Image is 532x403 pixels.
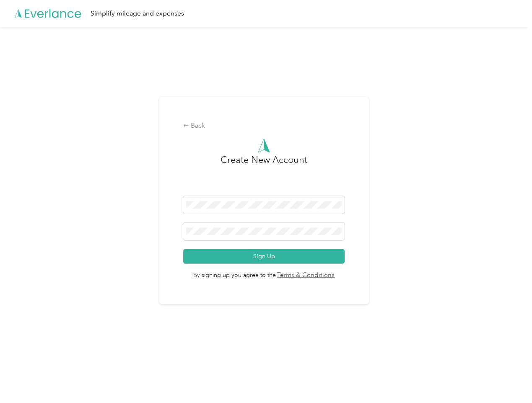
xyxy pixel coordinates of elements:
[276,271,335,280] a: Terms & Conditions
[183,121,345,131] div: Back
[183,264,345,280] span: By signing up you agree to the
[221,153,307,196] h3: Create New Account
[91,8,184,19] div: Simplify mileage and expenses
[183,249,345,264] button: Sign Up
